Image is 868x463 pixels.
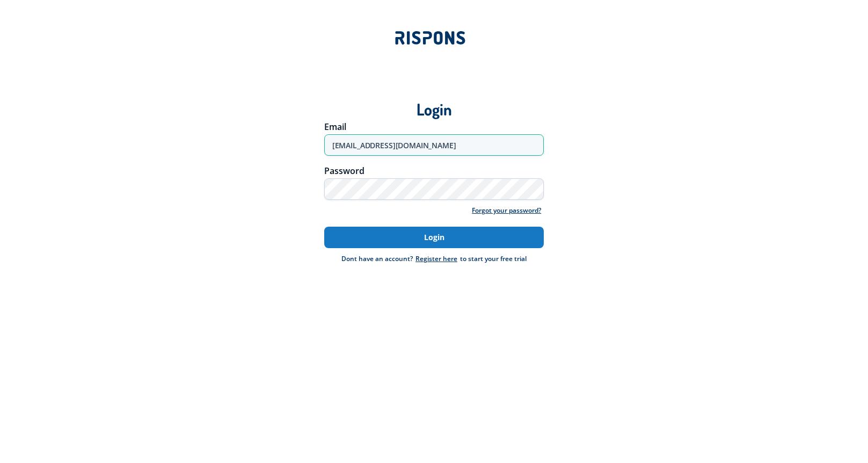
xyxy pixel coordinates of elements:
div: Email [324,122,544,131]
div: Password [324,167,544,175]
input: Enter your email [324,134,544,156]
a: Register here [413,254,460,263]
a: Forgot your password? [469,205,544,216]
div: to start your free trial [413,254,527,264]
div: Dont have an account? [341,254,413,264]
button: Login [324,227,544,248]
div: Login [66,83,803,120]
